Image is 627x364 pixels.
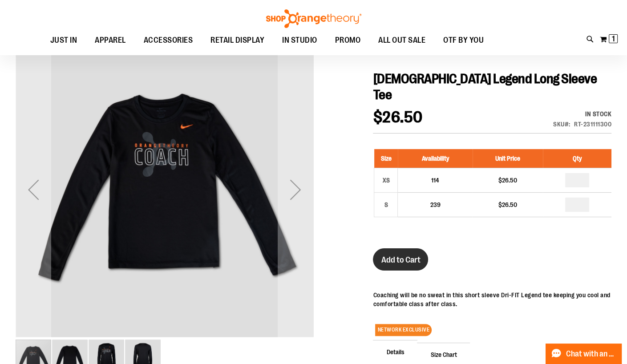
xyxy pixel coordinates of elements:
[373,108,422,126] span: $26.50
[282,30,317,50] span: IN STUDIO
[374,149,398,168] th: Size
[379,174,392,187] div: XS
[477,200,538,209] div: $26.50
[16,41,313,339] div: OTF Ladies Coach FA23 Legend LS Tee - Black primary image
[379,198,392,211] div: S
[473,149,543,168] th: Unit Price
[278,41,313,339] div: Next
[95,30,126,50] span: APPAREL
[373,71,597,102] span: [DEMOGRAPHIC_DATA] Legend Long Sleeve Tee
[378,30,425,50] span: ALL OUT SALE
[553,109,611,118] div: In stock
[546,344,622,364] button: Chat with an Expert
[612,34,615,43] span: 1
[144,30,193,50] span: ACCESSORIES
[335,30,361,50] span: PROMO
[431,177,439,184] span: 114
[566,350,616,358] span: Chat with an Expert
[373,291,611,308] div: Coaching will be no sweat in this short sleeve Dri-FIT Legend tee keeping you cool and comfortabl...
[373,340,417,363] span: Details
[373,248,428,271] button: Add to Cart
[553,109,611,118] div: Availability
[16,41,51,339] div: Previous
[543,149,611,168] th: Qty
[443,30,484,50] span: OTF BY YOU
[381,255,420,265] span: Add to Cart
[375,324,432,336] span: NETWORK EXCLUSIVE
[16,39,313,337] img: OTF Ladies Coach FA23 Legend LS Tee - Black primary image
[210,30,264,50] span: RETAIL DISPLAY
[265,9,363,28] img: Shop Orangetheory
[50,30,77,50] span: JUST IN
[574,120,611,129] div: RT-231111300
[398,149,473,168] th: Availability
[477,176,538,185] div: $26.50
[430,201,441,208] span: 239
[553,121,570,128] strong: SKU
